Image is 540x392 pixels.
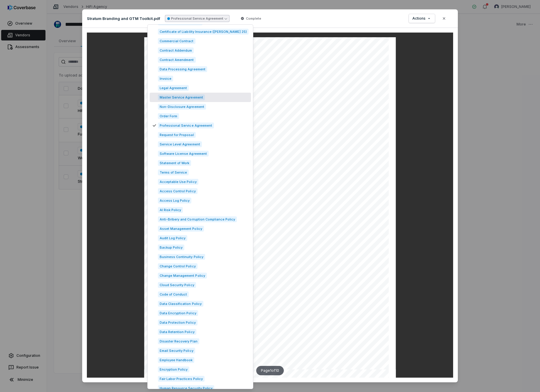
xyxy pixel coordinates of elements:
span: Encryption Policy [158,366,189,372]
span: Invoice [158,76,173,82]
span: Contract Addendum [158,47,194,53]
p: Stratum Branding and GTM Toolkit.pdf [87,16,160,21]
span: Fair Labor Practices Policy [158,376,205,382]
span: Software License Agreement [158,151,209,157]
span: Data Retention Policy [158,329,196,335]
span: AI Risk Policy [158,207,183,213]
span: Data Classification Policy [158,301,203,307]
span: Contract Amendment [158,57,196,63]
span: Professional Service Agreement [158,123,214,128]
span: Certificate of Liability Insurance ([PERSON_NAME] 25) [158,29,249,35]
span: Commercial Contract [158,38,195,44]
span: Service Level Agreement [158,141,202,147]
span: Complete [246,16,261,21]
span: Anti-Bribery and Corruption Compliance Policy [158,216,237,222]
span: Code of Conduct [158,291,189,297]
span: Request for Proposal [158,132,196,138]
span: Audit Log Policy [158,235,187,241]
span: Statement of Work [158,160,191,166]
span: Asset Management Policy [158,226,204,232]
span: Change Control Policy [158,263,198,269]
button: Actions [409,14,435,23]
span: Data Protection Policy [158,320,198,325]
span: Order Form [158,113,179,119]
span: Master Service Agreement [158,94,205,100]
span: Employee Handbook [158,357,194,363]
span: Terms of Service [158,169,189,175]
span: Actions [412,16,426,21]
div: Page 1 of 10 [256,366,284,375]
span: Business Continuity Policy [158,254,205,260]
span: Access Control Policy [158,188,198,194]
button: Professional Service Agreement [165,15,230,22]
span: Non-Disclosure Agreement [158,104,206,110]
span: Data Processing Agreement [158,66,207,72]
span: Change Management Policy [158,273,207,279]
span: Cloud Security Policy [158,282,196,288]
span: Data Encryption Policy [158,310,198,316]
span: Legal Agreement [158,85,189,91]
span: Human Resource Security Policy [158,385,214,391]
span: Email Security Policy [158,348,195,354]
span: Access Log Policy [158,198,191,203]
span: Acceptable Use Policy [158,179,198,185]
span: Backup Policy [158,245,184,250]
span: Disaster Recovery Plan [158,338,199,344]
